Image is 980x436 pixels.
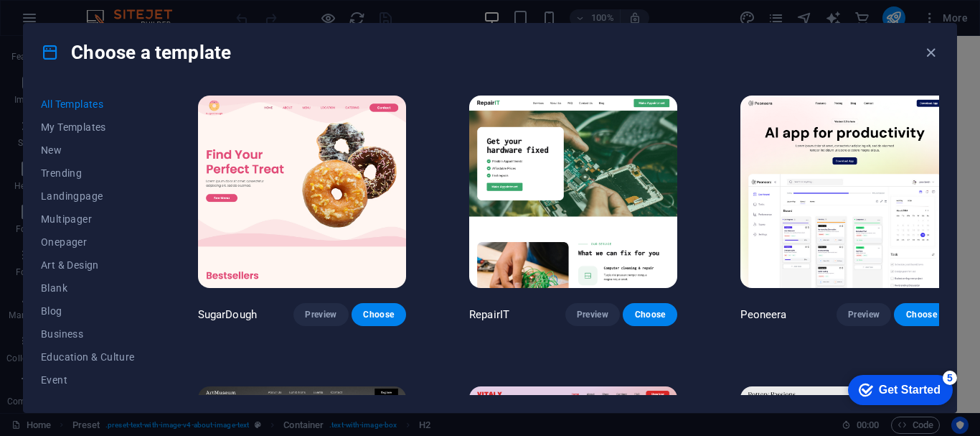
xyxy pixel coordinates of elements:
[41,116,135,139] button: My Templates
[577,309,608,320] span: Preview
[106,3,121,17] div: 5
[41,351,135,363] span: Education & Culture
[740,96,948,288] img: Peoneera
[41,323,135,345] button: Business
[41,282,135,294] span: Blank
[41,93,135,116] button: All Templates
[41,41,231,64] h4: Choose a template
[837,303,891,326] button: Preview
[41,144,135,156] span: New
[894,303,948,326] button: Choose
[305,309,336,320] span: Preview
[198,307,257,322] p: SugarDough
[11,7,116,37] div: Get Started 5 items remaining, 0% complete
[198,96,406,288] img: SugarDough
[41,139,135,162] button: New
[41,185,135,208] button: Landingpage
[634,309,666,320] span: Choose
[905,309,937,320] span: Choose
[41,368,135,391] button: Event
[41,391,135,414] button: Gastronomy
[41,167,135,179] span: Trending
[41,162,135,185] button: Trending
[41,121,135,133] span: My Templates
[41,231,135,254] button: Onepager
[42,16,104,29] div: Get Started
[41,236,135,248] span: Onepager
[41,300,135,323] button: Blog
[41,277,135,300] button: Blank
[293,303,348,326] button: Preview
[41,345,135,368] button: Education & Culture
[33,125,51,129] button: 3
[41,254,135,277] button: Art & Design
[363,309,395,320] span: Choose
[41,213,135,225] span: Multipager
[41,305,135,317] span: Blog
[41,328,135,340] span: Business
[623,303,677,326] button: Choose
[41,98,135,110] span: All Templates
[41,190,135,202] span: Landingpage
[565,303,620,326] button: Preview
[469,96,677,288] img: RepairIT
[41,259,135,271] span: Art & Design
[41,374,135,386] span: Event
[740,307,786,322] p: Peoneera
[469,307,509,322] p: RepairIT
[848,309,880,320] span: Preview
[41,208,135,231] button: Multipager
[352,303,406,326] button: Choose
